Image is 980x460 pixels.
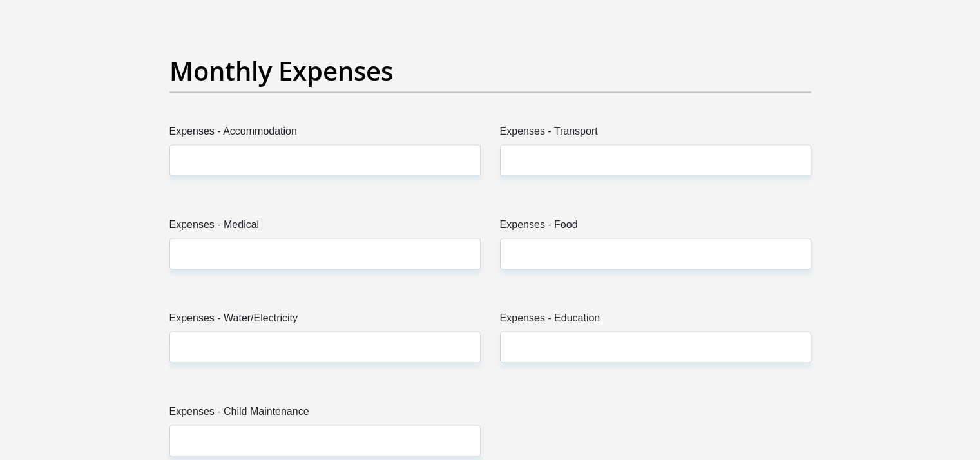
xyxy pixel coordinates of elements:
label: Expenses - Medical [169,217,481,238]
input: Expenses - Child Maintenance [169,425,481,456]
label: Expenses - Child Maintenance [169,404,481,425]
label: Expenses - Accommodation [169,124,481,144]
input: Expenses - Accommodation [169,144,481,176]
input: Expenses - Education [500,331,811,363]
label: Expenses - Food [500,217,811,238]
label: Expenses - Transport [500,124,811,144]
label: Expenses - Water/Electricity [169,311,481,331]
input: Expenses - Medical [169,238,481,269]
input: Expenses - Transport [500,144,811,176]
h2: Monthly Expenses [169,55,811,86]
input: Expenses - Water/Electricity [169,331,481,363]
input: Expenses - Food [500,238,811,269]
label: Expenses - Education [500,311,811,331]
